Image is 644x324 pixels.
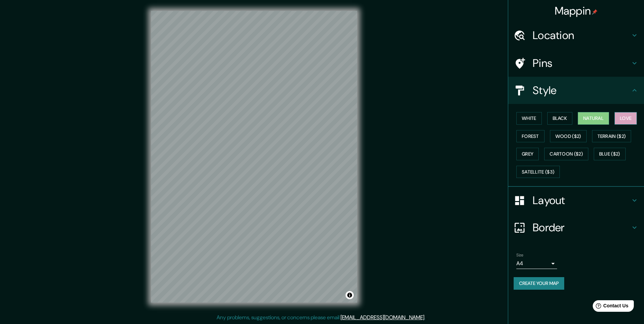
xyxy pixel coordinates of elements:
[555,4,598,18] h4: Mappin
[594,148,626,160] button: Blue ($2)
[614,112,637,125] button: Love
[584,298,637,317] iframe: Help widget launcher
[426,313,428,322] div: .
[550,130,587,143] button: Wood ($2)
[508,214,644,241] div: Border
[516,130,545,143] button: Forest
[533,56,630,70] h4: Pins
[516,252,523,258] label: Size
[578,112,609,125] button: Natural
[516,148,539,160] button: Grey
[533,84,630,97] h4: Style
[533,221,630,234] h4: Border
[341,314,424,321] a: [EMAIL_ADDRESS][DOMAIN_NAME]
[346,291,354,299] button: Toggle attribution
[508,50,644,77] div: Pins
[533,29,630,42] h4: Location
[508,77,644,104] div: Style
[516,258,557,269] div: A4
[516,166,560,178] button: Satellite ($3)
[544,148,588,160] button: Cartoon ($2)
[425,313,426,322] div: .
[508,187,644,214] div: Layout
[516,112,542,125] button: White
[547,112,573,125] button: Black
[533,194,630,207] h4: Layout
[151,11,357,303] canvas: Map
[217,313,425,322] p: Any problems, suggestions, or concerns please email .
[514,277,564,290] button: Create your map
[592,9,597,15] img: pin-icon.png
[508,22,644,49] div: Location
[592,130,631,143] button: Terrain ($2)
